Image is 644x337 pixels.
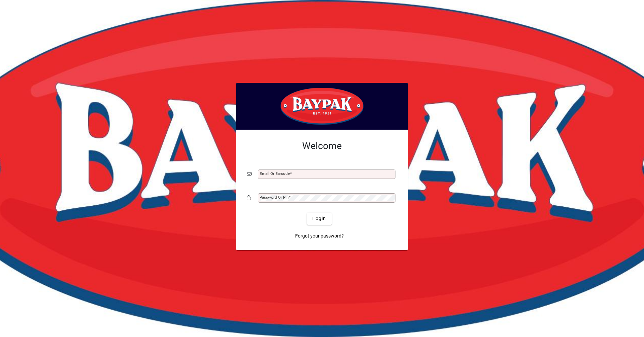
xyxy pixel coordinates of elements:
[295,232,344,240] span: Forgot your password?
[260,195,288,200] mat-label: Password or Pin
[247,140,397,152] h2: Welcome
[307,213,331,225] button: Login
[312,215,326,222] span: Login
[260,171,290,176] mat-label: Email or Barcode
[292,230,346,242] a: Forgot your password?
